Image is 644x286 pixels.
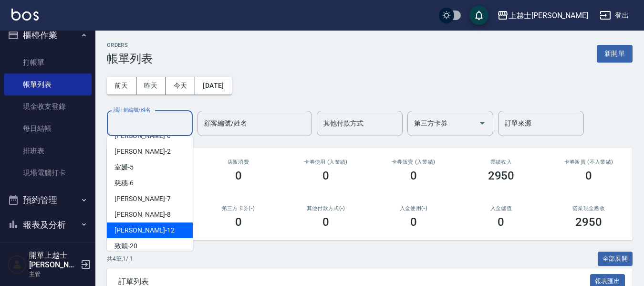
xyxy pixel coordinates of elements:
[107,52,153,65] h3: 帳單列表
[493,6,592,25] button: 上越士[PERSON_NAME]
[469,205,534,212] h2: 入金儲值
[475,116,490,131] button: Open
[107,77,136,95] button: 前天
[590,276,625,286] a: 報表匯出
[4,95,92,117] a: 現金收支登錄
[596,7,633,24] button: 登出
[585,169,592,182] h3: 0
[206,205,271,212] h2: 第三方卡券(-)
[29,251,78,270] h5: 開單上越士[PERSON_NAME]
[114,241,137,251] span: 致穎 -20
[235,215,242,229] h3: 0
[4,212,92,237] button: 報表及分析
[29,270,78,278] p: 主管
[556,159,621,165] h2: 卡券販賣 (不入業績)
[4,237,92,262] button: 客戶管理
[4,140,92,162] a: 排班表
[166,77,196,95] button: 今天
[114,210,171,220] span: [PERSON_NAME] -8
[114,147,171,157] span: [PERSON_NAME] -2
[469,6,488,25] button: save
[381,159,446,165] h2: 卡券販賣 (入業績)
[114,162,134,172] span: 室媛 -5
[4,188,92,212] button: 預約管理
[4,23,92,48] button: 櫃檯作業
[4,162,92,184] a: 現場電腦打卡
[114,225,175,235] span: [PERSON_NAME] -12
[488,169,515,182] h3: 2950
[322,215,329,229] h3: 0
[469,159,534,165] h2: 業績收入
[556,205,621,212] h2: 營業現金應收
[509,10,588,21] div: 上越士[PERSON_NAME]
[107,42,153,48] h2: ORDERS
[498,215,504,229] h3: 0
[4,117,92,139] a: 每日結帳
[8,255,27,274] img: Person
[410,215,417,229] h3: 0
[575,215,602,229] h3: 2950
[114,131,171,141] span: [PERSON_NAME] -0
[136,77,166,95] button: 昨天
[114,194,171,204] span: [PERSON_NAME] -7
[381,205,446,212] h2: 入金使用(-)
[206,159,271,165] h2: 店販消費
[107,254,133,263] p: 共 4 筆, 1 / 1
[597,45,633,63] button: 新開單
[4,52,92,74] a: 打帳單
[293,205,358,212] h2: 其他付款方式(-)
[293,159,358,165] h2: 卡券使用 (入業績)
[598,252,633,266] button: 全部展開
[322,169,329,182] h3: 0
[4,74,92,95] a: 帳單列表
[114,178,134,188] span: 慈穗 -6
[195,77,231,95] button: [DATE]
[235,169,242,182] h3: 0
[410,169,417,182] h3: 0
[11,9,39,21] img: Logo
[114,106,151,114] label: 設計師編號/姓名
[597,49,633,58] a: 新開單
